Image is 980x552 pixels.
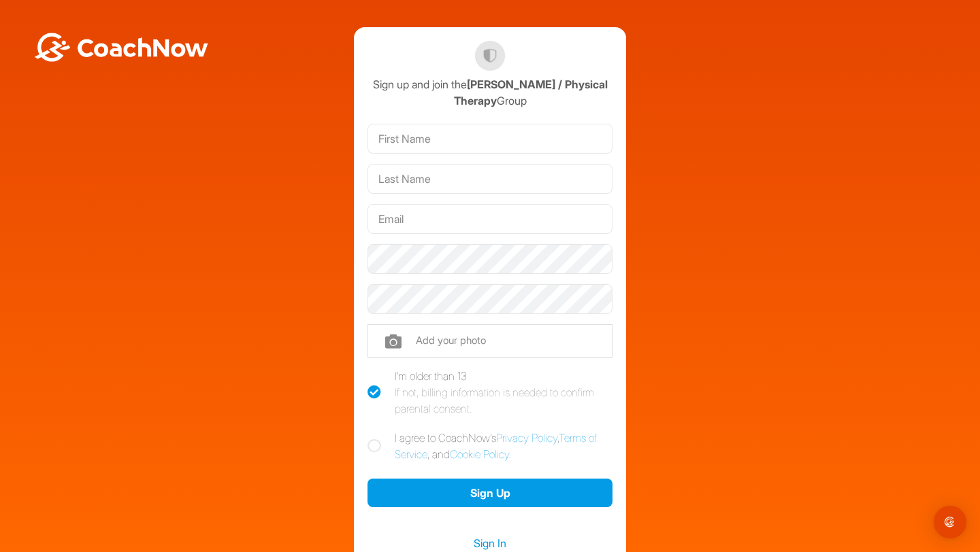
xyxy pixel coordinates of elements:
[367,76,612,109] div: Sign up and join the Group
[367,204,612,234] input: Email
[496,431,557,445] a: Privacy Policy
[450,447,509,461] a: Cookie Policy
[395,368,612,417] div: I'm older than 13
[395,431,597,461] a: Terms of Service
[367,479,612,508] button: Sign Up
[454,77,608,107] strong: [PERSON_NAME] / Physical Therapy
[475,41,505,71] img: Jana Dorsch
[367,164,612,194] input: Last Name
[395,384,612,417] div: If not, billing information is needed to confirm parental consent.
[33,33,210,62] img: BwLJSsUCoWCh5upNqxVrqldRgqLPVwmV24tXu5FoVAoFEpwwqQ3VIfuoInZCoVCoTD4vwADAC3ZFMkVEQFDAAAAAElFTkSuQmCC
[367,124,612,154] input: First Name
[934,506,966,538] div: Open Intercom Messenger
[367,534,612,552] a: Sign In
[367,430,612,462] label: I agree to CoachNow's , , and .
